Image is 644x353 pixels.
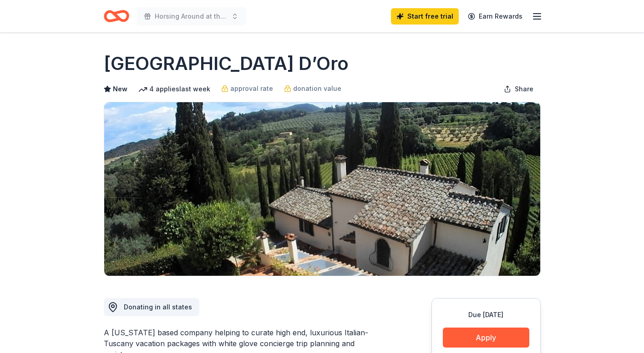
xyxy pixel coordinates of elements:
[124,303,192,311] span: Donating in all states
[284,83,341,94] a: donation value
[443,309,529,320] div: Due [DATE]
[104,51,349,76] h1: [GEOGRAPHIC_DATA] D’Oro
[443,328,529,348] button: Apply
[515,84,533,94] span: Share
[137,7,246,25] button: Horsing Around at the Mandarin
[221,83,273,94] a: approval rate
[138,84,210,94] div: 4 applies last week
[293,83,341,94] span: donation value
[391,8,459,25] a: Start free trial
[104,102,540,276] img: Image for Villa Sogni D’Oro
[155,11,228,22] span: Horsing Around at the Mandarin
[497,80,541,98] button: Share
[113,84,127,94] span: New
[104,5,129,27] a: Home
[230,83,273,94] span: approval rate
[462,8,528,25] a: Earn Rewards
